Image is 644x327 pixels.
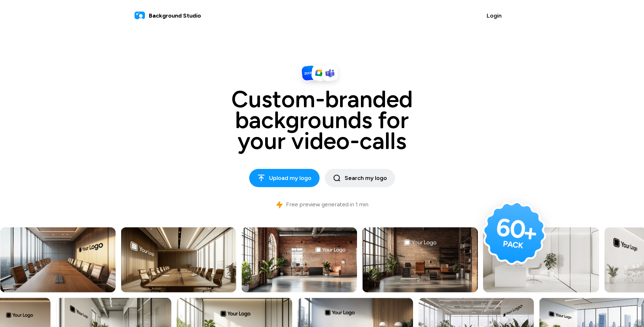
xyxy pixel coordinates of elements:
button: Search my logo [325,169,395,187]
img: Badge [479,197,550,269]
p: Free preview generated in 1 min [286,200,368,209]
span: Login [487,11,502,20]
img: logo [135,10,145,21]
img: Logo Microsoft [321,65,338,82]
h1: Custom-branded backgrounds for your video-calls [176,89,469,151]
span: Upload my logo [257,174,311,183]
img: Showcase image [241,227,357,292]
img: Showcase image [362,227,478,292]
button: Login [479,8,510,23]
img: Logo Meet [311,65,328,82]
img: Logo Zoom [300,65,318,82]
a: Background Studio [135,10,201,21]
span: Search my logo [333,174,387,183]
button: Upload my logo [249,169,320,187]
span: Background Studio [149,11,201,20]
img: Showcase image [121,227,236,292]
